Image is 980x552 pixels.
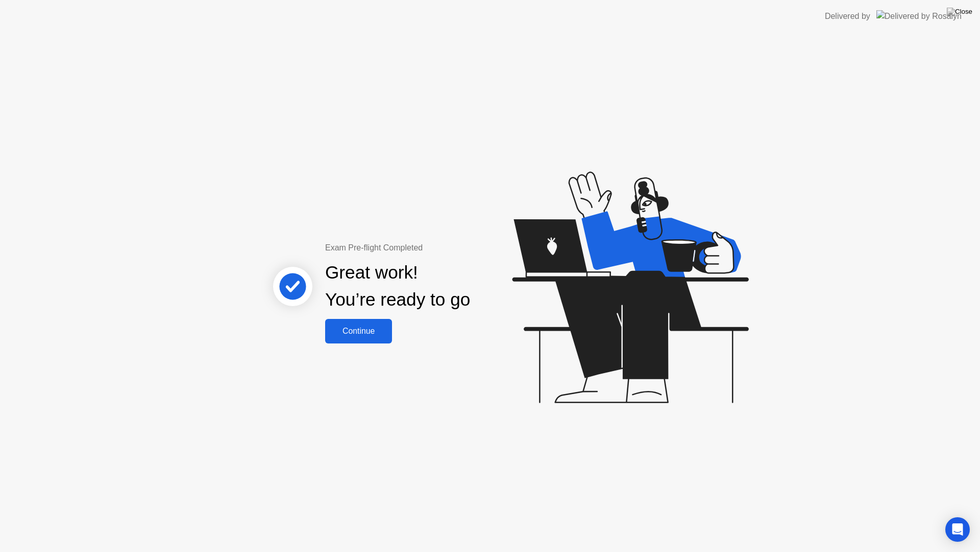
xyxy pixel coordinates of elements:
img: Delivered by Rosalyn [876,10,962,22]
button: Continue [325,319,392,343]
div: Continue [328,327,389,336]
div: Great work! You’re ready to go [325,259,470,313]
div: Delivered by [825,10,870,22]
div: Exam Pre-flight Completed [325,242,536,254]
img: Close [947,8,972,16]
div: Open Intercom Messenger [945,517,970,542]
